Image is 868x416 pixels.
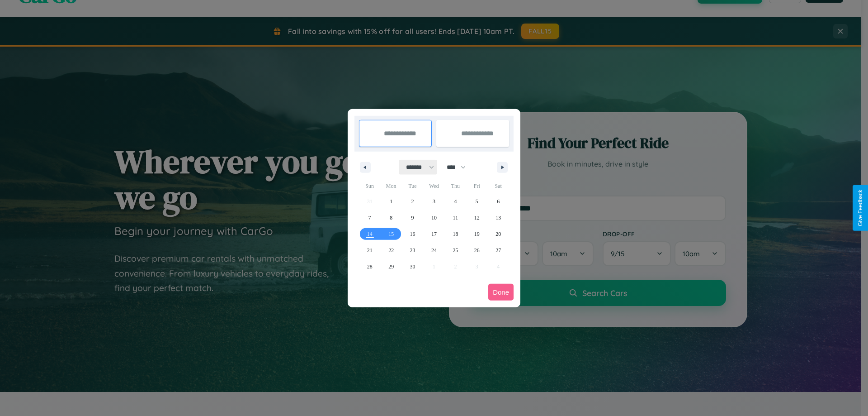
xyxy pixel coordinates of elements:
span: Tue [402,179,423,193]
button: 19 [466,226,487,242]
span: 28 [367,258,373,275]
span: 27 [495,242,501,258]
button: 9 [402,210,423,226]
button: 21 [359,242,380,258]
button: 17 [423,226,444,242]
button: 8 [380,210,401,226]
span: 15 [388,226,394,242]
button: 24 [423,242,444,258]
span: 25 [453,242,458,258]
span: 3 [433,193,435,210]
button: 3 [423,193,444,210]
button: 20 [488,226,509,242]
button: 29 [380,258,401,275]
span: 22 [388,242,394,258]
span: 10 [431,210,437,226]
button: 18 [445,226,466,242]
span: 30 [410,258,415,275]
button: 27 [488,242,509,258]
span: 11 [453,210,458,226]
button: 16 [402,226,423,242]
button: 22 [380,242,401,258]
span: 5 [476,193,478,210]
span: Sat [488,179,509,193]
span: 24 [431,242,437,258]
span: Wed [423,179,444,193]
button: 25 [445,242,466,258]
span: Fri [466,179,487,193]
button: 2 [402,193,423,210]
span: 21 [367,242,373,258]
button: 13 [488,210,509,226]
span: 16 [410,226,415,242]
button: 30 [402,258,423,275]
span: 12 [474,210,480,226]
span: 18 [453,226,458,242]
span: 4 [454,193,457,210]
span: Thu [445,179,466,193]
span: 17 [431,226,437,242]
span: 29 [388,258,394,275]
button: 10 [423,210,444,226]
span: 8 [390,210,392,226]
button: 5 [466,193,487,210]
span: Sun [359,179,380,193]
span: 9 [411,210,414,226]
button: 26 [466,242,487,258]
span: 20 [495,226,501,242]
span: 26 [474,242,480,258]
button: 12 [466,210,487,226]
span: 2 [411,193,414,210]
span: 23 [410,242,415,258]
button: 7 [359,210,380,226]
button: 4 [445,193,466,210]
button: 14 [359,226,380,242]
span: 19 [474,226,480,242]
span: 14 [367,226,373,242]
button: 11 [445,210,466,226]
button: 15 [380,226,401,242]
button: 28 [359,258,380,275]
span: 13 [495,210,501,226]
span: 6 [497,193,500,210]
div: Give Feedback [857,190,863,226]
span: 1 [390,193,392,210]
button: 23 [402,242,423,258]
span: 7 [368,210,371,226]
button: Done [488,284,514,301]
span: Mon [380,179,401,193]
button: 6 [488,193,509,210]
button: 1 [380,193,401,210]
